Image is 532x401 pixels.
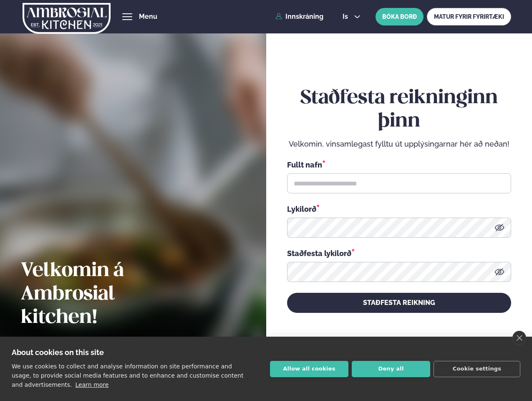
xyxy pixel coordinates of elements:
[12,363,243,388] p: We use cookies to collect and analyse information on site performance and usage, to provide socia...
[287,86,511,133] h2: Staðfesta reikninginn þinn
[512,331,526,345] a: close
[287,293,511,313] button: STAÐFESTA REIKNING
[352,361,430,377] button: Deny all
[343,13,350,20] span: is
[23,1,111,36] img: logo
[122,12,132,22] button: hamburger
[287,248,511,259] div: Staðfesta lykilorð
[270,361,348,377] button: Allow all cookies
[376,8,424,25] button: BÓKA BORÐ
[287,139,511,149] p: Velkomin, vinsamlegast fylltu út upplýsingarnar hér að neðan!
[12,348,104,357] strong: About cookies on this site
[76,381,109,388] a: Learn more
[336,13,367,20] button: is
[427,8,511,25] a: MATUR FYRIR FYRIRTÆKI
[287,159,511,170] div: Fullt nafn
[21,259,194,330] h2: Velkomin á Ambrosial kitchen!
[275,13,323,20] a: Innskráning
[434,361,520,377] button: Cookie settings
[287,203,511,214] div: Lykilorð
